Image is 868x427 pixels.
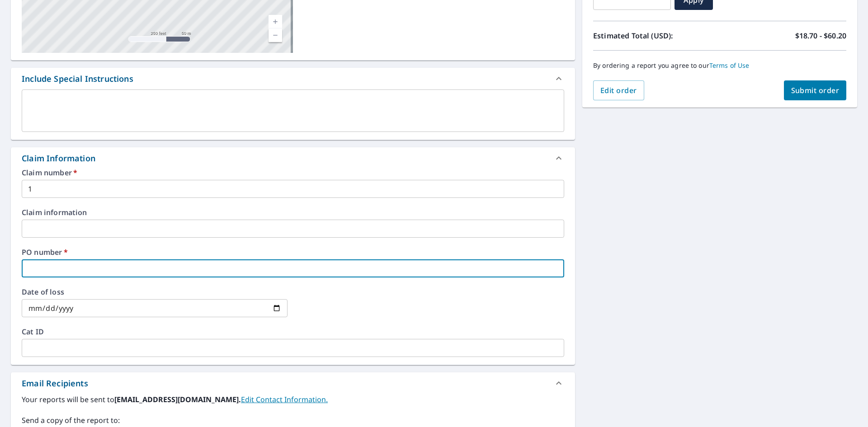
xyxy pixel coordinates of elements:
[22,152,95,164] div: Claim Information
[600,85,637,95] span: Edit order
[593,80,644,100] button: Edit order
[795,30,846,41] p: $18.70 - $60.20
[22,394,564,405] label: Your reports will be sent to
[11,147,575,169] div: Claim Information
[784,80,847,100] button: Submit order
[11,372,575,394] div: Email Recipients
[791,85,840,95] span: Submit order
[709,61,750,70] a: Terms of Use
[114,394,241,404] b: [EMAIL_ADDRESS][DOMAIN_NAME].
[593,61,846,70] p: By ordering a report you agree to our
[22,73,133,85] div: Include Special Instructions
[22,249,564,256] label: PO number
[22,288,288,296] label: Date of loss
[22,377,88,389] div: Email Recipients
[269,15,282,28] a: Current Level 17, Zoom In
[11,68,575,89] div: Include Special Instructions
[22,415,564,426] label: Send a copy of the report to:
[241,394,328,404] a: EditContactInfo
[22,328,564,335] label: Cat ID
[593,30,720,41] p: Estimated Total (USD):
[269,28,282,42] a: Current Level 17, Zoom Out
[22,169,564,176] label: Claim number
[22,209,564,216] label: Claim information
